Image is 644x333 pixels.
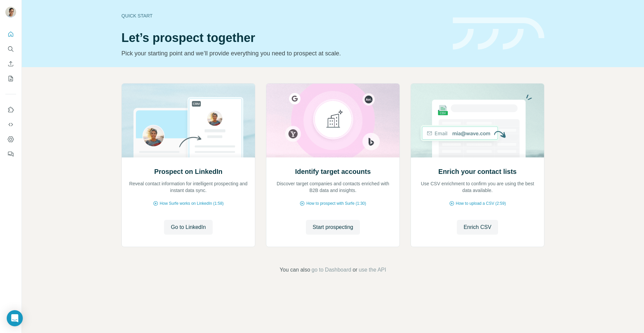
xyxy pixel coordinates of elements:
button: use the API [359,266,386,274]
button: Enrich CSV [457,220,498,235]
span: or [353,266,357,274]
button: Search [5,43,16,55]
h2: Prospect on LinkedIn [154,167,222,176]
span: Enrich CSV [464,223,491,231]
button: Quick start [5,28,16,40]
span: How to upload a CSV (2:59) [456,200,506,206]
img: banner [453,17,544,50]
p: Use CSV enrichment to confirm you are using the best data available. [418,180,537,194]
h2: Identify target accounts [295,167,371,176]
span: Start prospecting [313,223,353,231]
button: Feedback [5,148,16,160]
button: Go to LinkedIn [164,220,212,235]
p: Reveal contact information for intelligent prospecting and instant data sync. [128,180,248,194]
span: Go to LinkedIn [171,223,206,231]
button: Use Surfe API [5,118,16,131]
button: Enrich CSV [5,58,16,70]
p: Pick your starting point and we’ll provide everything you need to prospect at scale. [121,49,445,58]
div: Quick start [121,12,445,19]
img: Enrich your contact lists [411,84,544,157]
img: Identify target accounts [266,84,400,157]
div: Open Intercom Messenger [7,310,23,326]
h2: Enrich your contact lists [438,167,517,176]
button: Start prospecting [306,220,360,235]
span: How Surfe works on LinkedIn (1:58) [160,200,224,206]
span: How to prospect with Surfe (1:30) [306,200,366,206]
img: Avatar [5,7,16,17]
button: Use Surfe on LinkedIn [5,104,16,116]
h1: Let’s prospect together [121,31,445,45]
button: My lists [5,73,16,85]
img: Prospect on LinkedIn [121,84,255,157]
span: You can also [280,266,310,274]
p: Discover target companies and contacts enriched with B2B data and insights. [273,180,393,194]
button: Dashboard [5,133,16,145]
button: go to Dashboard [312,266,351,274]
